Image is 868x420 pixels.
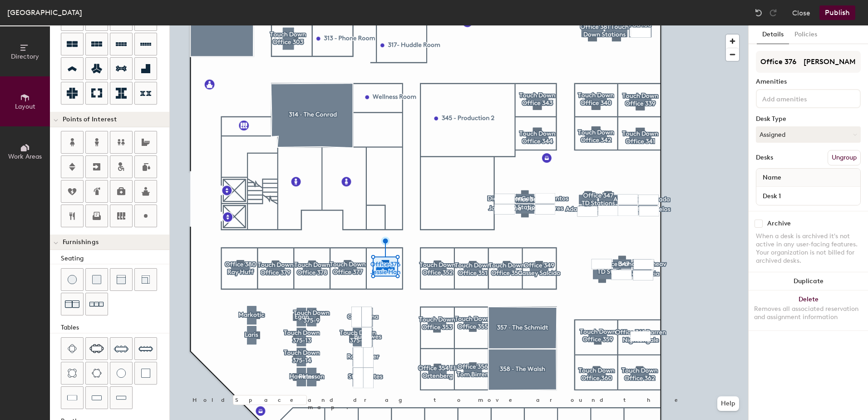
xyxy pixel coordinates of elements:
[749,272,868,290] button: Duplicate
[756,232,861,265] div: When a desk is archived it's not active in any user-facing features. Your organization is not bil...
[767,220,791,227] div: Archive
[61,293,84,315] button: Couch (x2)
[85,362,108,385] button: Six seat round table
[68,344,77,353] img: Four seat table
[117,369,126,378] img: Table (round)
[15,103,35,110] span: Layout
[756,126,861,143] button: Assigned
[110,337,133,360] button: Eight seat table
[8,153,42,160] span: Work Areas
[7,7,82,18] div: [GEOGRAPHIC_DATA]
[61,386,84,409] button: Table (1x2)
[757,25,789,44] button: Details
[67,393,77,402] img: Table (1x2)
[789,25,823,44] button: Policies
[754,8,763,17] img: Undo
[114,341,128,356] img: Eight seat table
[756,78,861,85] div: Amenities
[756,154,773,161] div: Desks
[828,150,861,165] button: Ungroup
[134,362,157,385] button: Table (1x1)
[85,386,108,409] button: Table (1x3)
[65,297,79,311] img: Couch (x2)
[760,93,842,104] input: Add amenities
[138,341,153,356] img: Ten seat table
[68,369,77,378] img: Four seat round table
[134,337,157,360] button: Ten seat table
[141,275,150,284] img: Couch (corner)
[63,116,117,123] span: Points of Interest
[61,268,84,291] button: Stool
[134,268,157,291] button: Couch (corner)
[92,275,101,284] img: Cushion
[819,5,855,20] button: Publish
[754,305,863,321] div: Removes all associated reservation and assignment information
[61,337,84,360] button: Four seat table
[758,170,786,186] span: Name
[85,337,108,360] button: Six seat table
[68,275,77,284] img: Stool
[85,268,108,291] button: Cushion
[89,344,104,353] img: Six seat table
[717,396,739,411] button: Help
[92,393,102,402] img: Table (1x3)
[110,386,133,409] button: Table (1x4)
[756,115,861,123] div: Desk Type
[110,362,133,385] button: Table (round)
[758,190,858,202] input: Unnamed desk
[117,275,126,284] img: Couch (middle)
[63,239,99,246] span: Furnishings
[792,5,810,20] button: Close
[92,369,102,378] img: Six seat round table
[11,53,39,60] span: Directory
[61,254,169,264] div: Seating
[769,8,778,17] img: Redo
[61,362,84,385] button: Four seat round table
[749,290,868,330] button: DeleteRemoves all associated reservation and assignment information
[89,297,104,311] img: Couch (x3)
[61,323,169,333] div: Tables
[110,268,133,291] button: Couch (middle)
[85,293,108,315] button: Couch (x3)
[116,393,126,402] img: Table (1x4)
[141,369,150,378] img: Table (1x1)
